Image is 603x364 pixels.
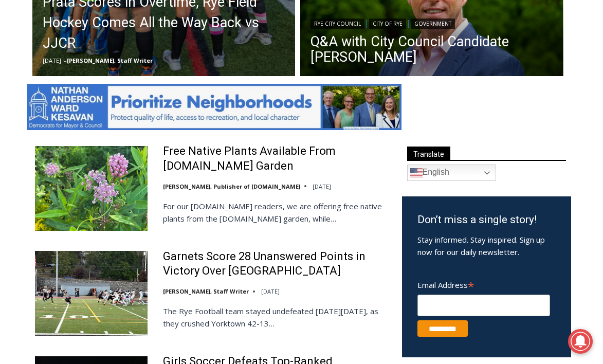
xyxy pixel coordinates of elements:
img: s_800_29ca6ca9-f6cc-433c-a631-14f6620ca39b.jpeg [1,1,102,102]
p: For our [DOMAIN_NAME] readers, we are offering free native plants from the [DOMAIN_NAME] garden, ... [163,200,389,225]
img: en [410,167,423,179]
a: Garnets Score 28 Unanswered Points in Victory Over [GEOGRAPHIC_DATA] [163,249,389,279]
div: / [115,87,118,97]
a: [PERSON_NAME], Staff Writer [67,57,153,64]
span: Translate [407,147,450,160]
a: Intern @ [DOMAIN_NAME] [247,100,498,128]
label: Email Address [417,275,550,293]
div: "[PERSON_NAME] and I covered the [DATE] Parade, which was a really eye opening experience as I ha... [260,1,486,100]
div: Co-sponsored by Westchester County Parks [108,30,149,84]
time: [DATE] [43,57,61,64]
time: [DATE] [261,287,280,295]
h3: Don’t miss a single story! [417,212,556,228]
p: The Rye Football team stayed undefeated [DATE][DATE], as they crushed Yorktown 42-13… [163,305,389,330]
a: Rye City Council [310,19,364,29]
img: Free Native Plants Available From MyRye.com Garden [35,146,148,230]
div: 1 [108,87,113,97]
a: Government [411,19,455,29]
div: 6 [120,87,125,97]
div: | | [310,16,553,29]
span: – [64,57,67,64]
a: Q&A with City Council Candidate [PERSON_NAME] [310,34,553,65]
a: [PERSON_NAME], Staff Writer [163,287,249,295]
time: [DATE] [313,183,331,190]
a: [PERSON_NAME] Read Sanctuary Fall Fest: [DATE] [1,102,154,128]
span: Intern @ [DOMAIN_NAME] [269,102,477,125]
a: [PERSON_NAME], Publisher of [DOMAIN_NAME] [163,183,300,190]
a: English [407,165,496,181]
a: Free Native Plants Available From [DOMAIN_NAME] Garden [163,144,389,173]
h4: [PERSON_NAME] Read Sanctuary Fall Fest: [DATE] [8,103,137,127]
p: Stay informed. Stay inspired. Sign up now for our daily newsletter. [417,233,556,258]
img: Garnets Score 28 Unanswered Points in Victory Over Yorktown [35,251,148,335]
a: City of Rye [369,19,406,29]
